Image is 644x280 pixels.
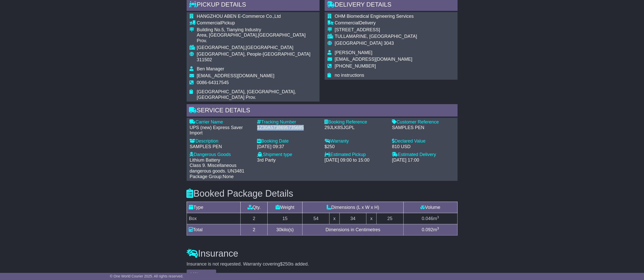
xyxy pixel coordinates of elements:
[197,20,317,26] div: Pickup
[392,144,455,150] div: 810 USD
[335,64,376,69] span: [PHONE_NUMBER]
[325,158,387,163] div: [DATE] 09:00 to 15:00
[268,224,303,235] td: kilo(s)
[392,152,455,158] div: Estimated Delivery
[197,45,317,51] div: [GEOGRAPHIC_DATA],[GEOGRAPHIC_DATA]
[422,227,433,232] span: 0.092
[403,202,457,213] td: Volume
[392,119,455,125] div: Customer Reference
[190,174,252,180] div: Package Group:
[335,50,373,55] span: [PERSON_NAME]
[197,27,317,33] div: Building No.5, Tianying Industry
[366,213,376,224] td: x
[376,213,403,224] td: 25
[197,80,229,85] span: 0086-64317545
[325,138,387,144] div: Warranty
[197,73,275,78] span: [EMAIL_ADDRESS][DOMAIN_NAME]
[187,202,241,213] td: Type
[257,158,276,163] span: 3rd Party
[110,274,184,278] span: © One World Courier 2025. All rights reserved.
[187,261,458,267] div: Insurance is not requested. Warranty covering is added.
[197,66,224,71] span: Ben Manager
[241,202,268,213] td: Qty.
[223,174,234,179] span: None
[392,125,455,131] div: SAMPLES PEN
[197,33,317,43] div: Area, [GEOGRAPHIC_DATA],[GEOGRAPHIC_DATA] Prov.
[257,119,320,125] div: Tracking Number
[335,34,417,39] div: TULLAMARINE, [GEOGRAPHIC_DATA]
[325,119,387,125] div: Booking Reference
[190,125,252,136] div: UPS (new) Express Saver Import
[384,41,394,46] span: 3043
[257,152,320,158] div: Shipment type
[257,125,320,131] div: 1Z30A5738695735685
[335,57,413,62] span: [EMAIL_ADDRESS][DOMAIN_NAME]
[241,224,268,235] td: 2
[303,224,403,235] td: Dimensions in Centimetres
[392,138,455,144] div: Declared Value
[197,20,221,25] span: Commercial
[325,144,387,150] div: $250
[197,52,311,57] span: [GEOGRAPHIC_DATA], People-[GEOGRAPHIC_DATA]
[303,213,330,224] td: 54
[190,158,220,163] span: Lithium Battery
[335,27,417,33] div: [STREET_ADDRESS]
[257,144,320,150] div: [DATE] 09:37
[187,213,241,224] td: Box
[330,213,339,224] td: x
[228,168,244,174] span: UN3481
[187,248,458,259] h3: Insurance
[325,152,387,158] div: Estimated Pickup
[325,125,387,131] div: 29JLK8SJGPL
[303,202,403,213] td: Dimensions (L x W x H)
[335,73,364,78] span: no instructions
[190,152,252,158] div: Dangerous Goods
[187,270,216,278] button: Add Insurance
[403,224,457,235] td: m
[257,138,320,144] div: Booking Date
[437,215,439,219] sup: 3
[280,261,290,267] span: $250
[437,226,439,230] sup: 3
[187,224,241,235] td: Total
[335,20,359,25] span: Commercial
[335,41,382,46] span: [GEOGRAPHIC_DATA]
[190,138,252,144] div: Description
[190,144,252,150] div: SAMPLES PEN
[197,57,212,62] span: 311502
[335,14,414,19] span: OHM Biomedical Engineering Services
[241,213,268,224] td: 2
[190,119,252,125] div: Carrier Name
[403,213,457,224] td: m
[339,213,366,224] td: 34
[268,202,303,213] td: Weight
[276,227,281,232] span: 30
[190,163,237,174] span: Class 9. Miscellaneous dangerous goods.
[187,189,458,199] h3: Booked Package Details
[268,213,303,224] td: 15
[197,14,281,19] span: HANGZHOU ABEN E-Commerce Co.,Ltd
[392,158,455,163] div: [DATE] 17:00
[422,216,433,221] span: 0.046
[197,89,296,100] span: [GEOGRAPHIC_DATA], [GEOGRAPHIC_DATA], [GEOGRAPHIC_DATA] Prov.
[335,20,417,26] div: Delivery
[187,104,458,118] div: Service Details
